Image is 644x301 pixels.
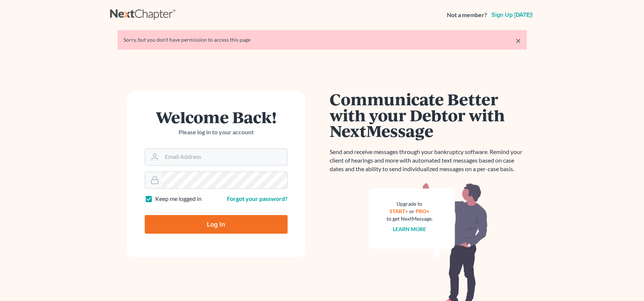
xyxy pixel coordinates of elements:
a: START+ [390,208,408,214]
p: Send and receive messages through your bankruptcy software. Remind your client of hearings and mo... [330,148,527,173]
a: PRO+ [416,208,429,214]
strong: Not a member? [447,11,487,19]
div: Upgrade to [387,200,433,208]
a: Forgot your password? [227,195,288,202]
label: Keep me logged in [155,195,202,203]
input: Log In [145,215,288,234]
div: to get NextMessage. [387,215,433,222]
h1: Communicate Better with your Debtor with NextMessage [330,91,527,139]
div: Sorry, but you don't have permission to access this page [124,36,521,44]
a: × [516,36,521,45]
a: Sign up [DATE]! [490,12,534,18]
span: or [409,208,414,214]
a: Learn more [393,226,426,232]
p: Please log in to your account [145,128,288,137]
input: Email Address [162,149,287,165]
h1: Welcome Back! [145,109,288,125]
